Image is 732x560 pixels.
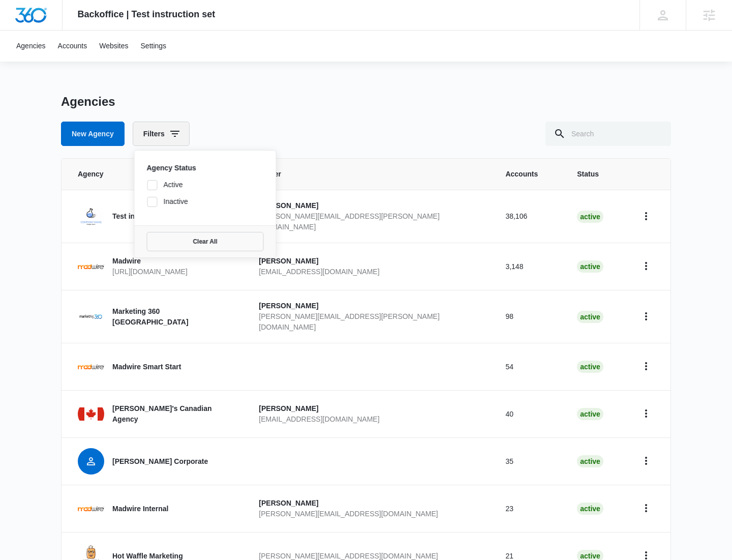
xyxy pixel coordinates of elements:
[78,203,234,230] a: Test instruction set
[577,260,603,273] div: active
[61,94,115,109] h1: Agencies
[112,256,188,267] p: Madwire
[638,500,654,516] button: Home
[112,306,234,328] p: Marketing 360 [GEOGRAPHIC_DATA]
[259,311,481,333] p: [PERSON_NAME][EMAIL_ADDRESS][PERSON_NAME][DOMAIN_NAME]
[577,503,603,515] div: active
[112,504,168,514] p: Madwire Internal
[78,448,234,475] a: [PERSON_NAME] Corporate
[93,31,134,62] a: Websites
[259,301,481,311] p: [PERSON_NAME]
[493,243,565,290] td: 3,148
[78,353,234,380] a: Madwire Smart Start
[577,169,599,180] span: Status
[259,498,481,509] p: [PERSON_NAME]
[112,267,188,277] p: [URL][DOMAIN_NAME]
[577,211,603,223] div: active
[78,401,234,427] a: [PERSON_NAME]'s Canadian Agency
[577,311,603,323] div: active
[133,122,190,146] button: Filters
[638,208,654,224] button: Home
[147,180,264,190] label: Active
[147,196,264,207] label: Inactive
[112,362,181,372] p: Madwire Smart Start
[147,232,264,251] button: Clear All
[259,256,481,267] p: [PERSON_NAME]
[78,495,234,522] a: Madwire Internal
[78,169,220,180] span: Agency
[259,169,481,180] span: Owner
[493,485,565,532] td: 23
[577,361,603,373] div: active
[147,163,264,173] p: Agency Status
[112,456,208,467] p: [PERSON_NAME] Corporate
[638,453,654,469] button: Home
[493,290,565,343] td: 98
[577,408,603,420] div: active
[638,308,654,325] button: Home
[112,403,234,425] p: [PERSON_NAME]'s Canadian Agency
[10,31,52,62] a: Agencies
[259,403,481,414] p: [PERSON_NAME]
[505,169,538,180] span: Accounts
[112,211,177,222] p: Test instruction set
[493,190,565,243] td: 38,106
[259,211,481,232] p: [PERSON_NAME][EMAIL_ADDRESS][PERSON_NAME][DOMAIN_NAME]
[259,414,481,425] p: [EMAIL_ADDRESS][DOMAIN_NAME]
[638,258,654,274] button: Home
[638,358,654,374] button: Home
[545,122,671,146] input: Search
[259,509,481,519] p: [PERSON_NAME][EMAIL_ADDRESS][DOMAIN_NAME]
[259,200,481,211] p: [PERSON_NAME]
[638,405,654,422] button: Home
[493,343,565,390] td: 54
[577,455,603,467] div: active
[78,253,234,280] a: Madwire[URL][DOMAIN_NAME]
[135,31,173,62] a: Settings
[52,31,94,62] a: Accounts
[493,390,565,437] td: 40
[259,267,481,277] p: [EMAIL_ADDRESS][DOMAIN_NAME]
[78,9,216,20] span: Backoffice | Test instruction set
[78,304,234,330] a: Marketing 360 [GEOGRAPHIC_DATA]
[61,122,125,146] a: New Agency
[493,437,565,485] td: 35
